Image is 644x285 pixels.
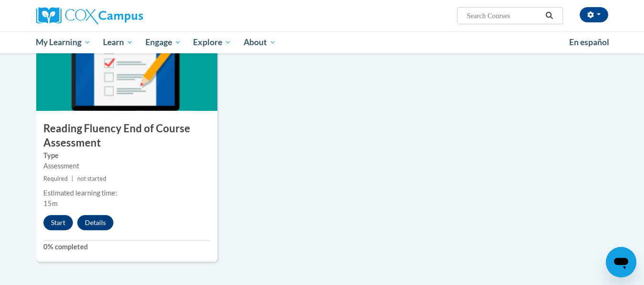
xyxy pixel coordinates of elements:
[43,215,73,230] button: Start
[43,188,210,198] div: Estimated learning time:
[43,199,58,207] span: 15m
[237,31,282,53] a: About
[36,7,217,24] a: Cox Campus
[97,31,139,53] a: Learn
[43,161,210,171] div: Assessment
[606,247,636,277] iframe: Button to launch messaging window
[22,31,623,53] div: Main menu
[569,37,609,47] span: En español
[36,16,217,111] img: Course Image
[563,32,615,52] a: En español
[103,37,133,48] span: Learn
[43,175,68,182] span: Required
[244,37,276,48] span: About
[580,7,608,22] button: Account Settings
[139,31,187,53] a: Engage
[77,215,113,230] button: Details
[77,175,106,182] span: not started
[30,31,97,53] a: My Learning
[36,37,91,48] span: My Learning
[187,31,237,53] a: Explore
[43,242,210,252] label: 0% completed
[43,150,210,161] label: Type
[36,121,217,151] h3: Reading Fluency End of Course Assessment
[466,10,542,21] input: Search Courses
[36,7,143,24] img: Cox Campus
[193,37,231,48] span: Explore
[542,10,556,21] button: Search
[145,37,181,48] span: Engage
[72,175,73,182] span: |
